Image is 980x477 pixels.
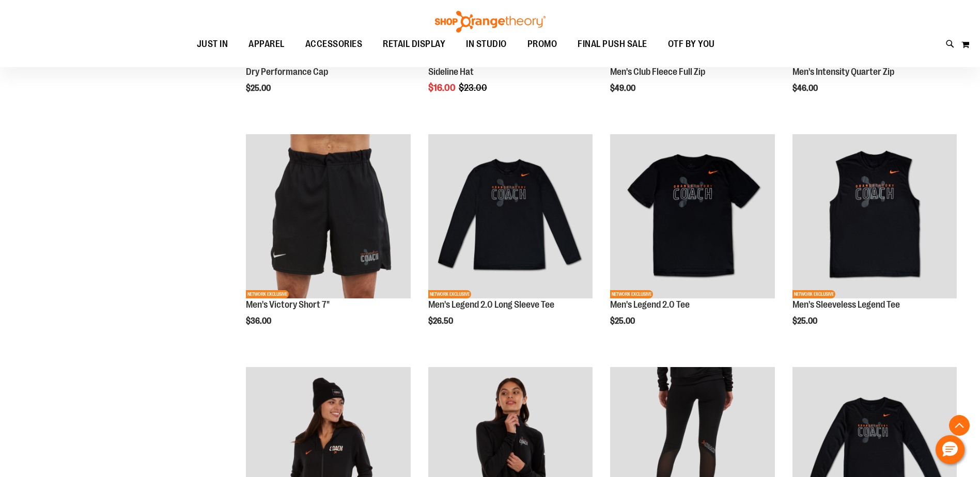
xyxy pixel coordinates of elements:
[792,290,835,298] span: NETWORK EXCLUSIVE
[428,290,471,298] span: NETWORK EXCLUSIVE
[246,67,328,77] a: Dry Performance Cap
[248,33,285,56] span: APPAREL
[787,129,962,352] div: product
[246,290,289,298] span: NETWORK EXCLUSIVE
[610,290,653,298] span: NETWORK EXCLUSIVE
[197,33,228,56] span: JUST IN
[459,83,489,93] span: $23.00
[936,435,965,464] button: Hello, have a question? Let’s chat.
[792,316,819,326] span: $25.00
[610,84,637,93] span: $49.00
[186,33,239,56] a: JUST IN
[668,33,715,56] span: OTF BY YOU
[792,134,957,298] img: OTF Mens Coach FA23 Legend Sleeveless Tee - Black primary image
[372,33,456,56] a: RETAIL DISPLAY
[428,134,593,298] img: OTF Mens Coach FA23 Legend 2.0 LS Tee - Black primary image
[610,316,636,326] span: $25.00
[305,33,363,56] span: ACCESSORIES
[246,299,330,310] a: Men's Victory Short 7"
[428,316,455,326] span: $26.50
[428,67,474,77] a: Sideline Hat
[295,33,373,56] a: ACCESSORIES
[605,129,780,352] div: product
[610,134,774,298] img: OTF Mens Coach FA23 Legend 2.0 SS Tee - Black primary image
[527,33,557,56] span: PROMO
[517,33,568,56] a: PROMO
[466,33,507,56] span: IN STUDIO
[792,84,819,93] span: $46.00
[949,415,970,436] button: Back To Top
[658,33,725,56] a: OTF BY YOU
[246,134,410,298] img: OTF Mens Coach FA23 Victory Short - Black primary image
[567,33,658,56] a: FINAL PUSH SALE
[241,129,415,352] div: product
[423,129,598,352] div: product
[383,33,445,56] span: RETAIL DISPLAY
[792,134,957,300] a: OTF Mens Coach FA23 Legend Sleeveless Tee - Black primary imageNETWORK EXCLUSIVE
[428,299,554,310] a: Men's Legend 2.0 Long Sleeve Tee
[428,134,593,300] a: OTF Mens Coach FA23 Legend 2.0 LS Tee - Black primary imageNETWORK EXCLUSIVE
[433,11,547,33] img: Shop Orangetheory
[456,33,517,56] a: IN STUDIO
[238,33,295,56] a: APPAREL
[610,299,690,310] a: Men's Legend 2.0 Tee
[792,67,894,77] a: Men's Intensity Quarter Zip
[428,83,457,93] span: $16.00
[246,84,272,93] span: $25.00
[610,134,774,300] a: OTF Mens Coach FA23 Legend 2.0 SS Tee - Black primary imageNETWORK EXCLUSIVE
[610,67,705,77] a: Men's Club Fleece Full Zip
[246,316,273,326] span: $36.00
[578,33,647,56] span: FINAL PUSH SALE
[246,134,410,300] a: OTF Mens Coach FA23 Victory Short - Black primary imageNETWORK EXCLUSIVE
[792,299,900,310] a: Men's Sleeveless Legend Tee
